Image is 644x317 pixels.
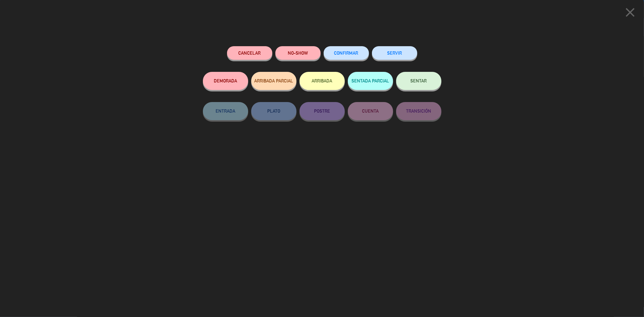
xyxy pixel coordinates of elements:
[621,5,639,22] button: close
[300,72,345,90] button: ARRIBADA
[203,102,248,120] button: ENTRADA
[411,78,427,83] span: SENTAR
[623,5,638,20] i: close
[203,72,248,90] button: DEMORADA
[251,102,296,120] button: PLATO
[334,50,358,56] span: CONFIRMAR
[348,102,393,120] button: CUENTA
[275,46,321,60] button: NO-SHOW
[396,72,441,90] button: SENTAR
[324,46,369,60] button: CONFIRMAR
[251,72,296,90] button: ARRIBADA PARCIAL
[372,46,417,60] button: SERVIR
[254,78,293,83] span: ARRIBADA PARCIAL
[227,46,272,60] button: Cancelar
[348,72,393,90] button: SENTADA PARCIAL
[300,102,345,120] button: POSTRE
[396,102,441,120] button: TRANSICIÓN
